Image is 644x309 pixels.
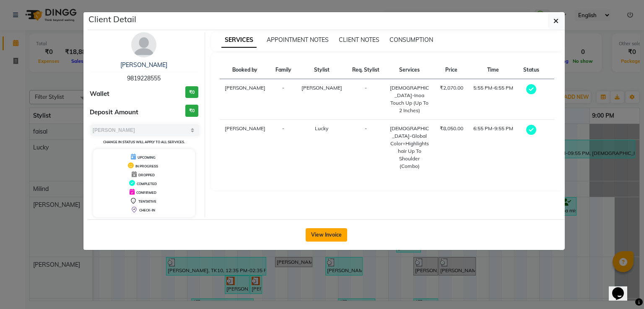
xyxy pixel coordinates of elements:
[306,228,347,242] button: View Invoice
[390,125,430,170] div: [DEMOGRAPHIC_DATA]-Global Color+Highlights hair Up To Shoulder (Combo)
[120,61,167,69] a: [PERSON_NAME]
[518,61,544,79] th: Status
[90,89,109,99] span: Wallet
[347,61,384,79] th: Req. Stylist
[88,13,136,26] h5: Client Detail
[103,140,185,144] small: Change in status will apply to all services.
[220,61,270,79] th: Booked by
[339,36,379,44] span: CLIENT NOTES
[220,120,270,175] td: [PERSON_NAME]
[390,84,430,114] div: [DEMOGRAPHIC_DATA]-Inoa Touch Up (Up To 2 Inches)
[468,61,518,79] th: Time
[221,33,257,48] span: SERVICES
[315,125,328,131] span: Lucky
[267,36,329,44] span: APPOINTMENT NOTES
[440,125,463,132] div: ₹8,050.00
[136,191,156,195] span: CONFIRMED
[468,120,518,175] td: 6:55 PM-9:55 PM
[135,164,158,168] span: IN PROGRESS
[137,182,157,186] span: COMPLETED
[185,105,198,117] h3: ₹0
[127,75,161,82] span: 9819228555
[296,61,347,79] th: Stylist
[468,79,518,120] td: 5:55 PM-6:55 PM
[347,79,384,120] td: -
[90,108,138,117] span: Deposit Amount
[138,155,156,160] span: UPCOMING
[270,120,296,175] td: -
[435,61,468,79] th: Price
[220,79,270,120] td: [PERSON_NAME]
[609,276,636,301] iframe: chat widget
[131,32,156,57] img: avatar
[185,86,198,98] h3: ₹0
[384,61,435,79] th: Services
[440,84,463,92] div: ₹2,070.00
[347,120,384,175] td: -
[138,199,156,203] span: TENTATIVE
[138,173,155,177] span: DROPPED
[270,79,296,120] td: -
[270,61,296,79] th: Family
[301,85,342,91] span: [PERSON_NAME]
[139,208,155,212] span: CHECK-IN
[390,36,433,44] span: CONSUMPTION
